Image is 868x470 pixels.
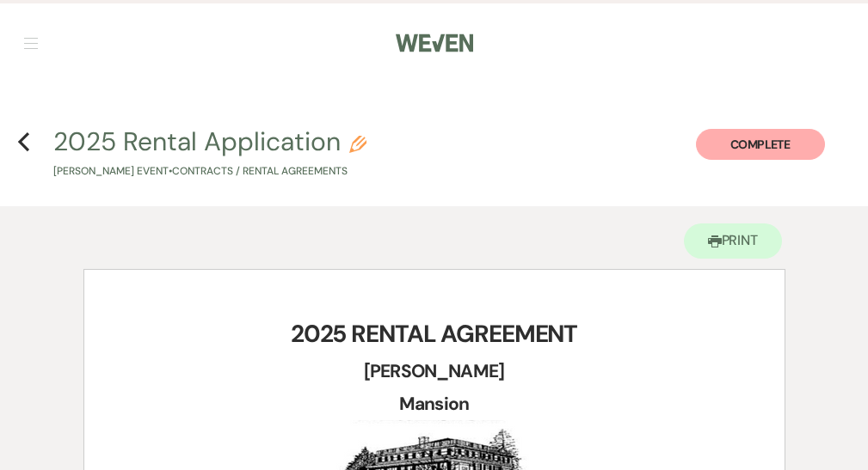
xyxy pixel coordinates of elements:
[399,392,469,416] strong: Mansion
[396,25,473,61] img: Weven Logo
[291,318,577,350] strong: 2025 RENTAL AGREEMENT
[53,129,366,180] button: 2025 Rental Application[PERSON_NAME] Event•Contracts / Rental Agreements
[53,163,366,180] p: [PERSON_NAME] Event • Contracts / Rental Agreements
[684,223,783,259] button: Print
[696,129,825,160] button: Complete
[364,359,504,383] strong: [PERSON_NAME]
